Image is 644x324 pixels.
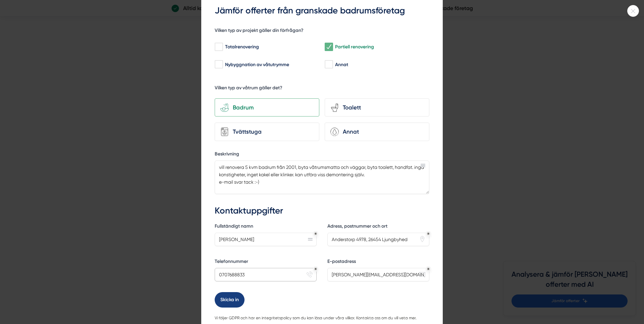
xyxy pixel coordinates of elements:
[215,27,304,36] h5: Vilken typ av projekt gäller din förfrågan?
[215,44,222,50] input: Totalrenovering
[314,232,317,235] div: Obligatoriskt
[427,268,430,270] div: Obligatoriskt
[325,44,332,50] input: Partiell renovering
[215,315,429,322] p: Vi följer GDPR och har en integritetspolicy som du kan läsa under våra villkor. Kontakta oss om d...
[325,61,332,68] input: Annat
[327,258,429,267] label: E-postadress
[215,258,317,267] label: Telefonnummer
[427,232,430,235] div: Obligatoriskt
[327,223,429,231] label: Adress, postnummer och ort
[215,292,245,308] button: Skicka in
[215,61,222,68] input: Nybyggnation av våtutrymme
[215,5,429,17] h3: Jämför offerter från granskade badrumsföretag
[314,268,317,270] div: Obligatoriskt
[215,205,429,217] h3: Kontaktuppgifter
[215,223,317,231] label: Fullständigt namn
[215,85,282,93] h5: Vilken typ av våtrum gäller det?
[215,151,429,159] label: Beskrivning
